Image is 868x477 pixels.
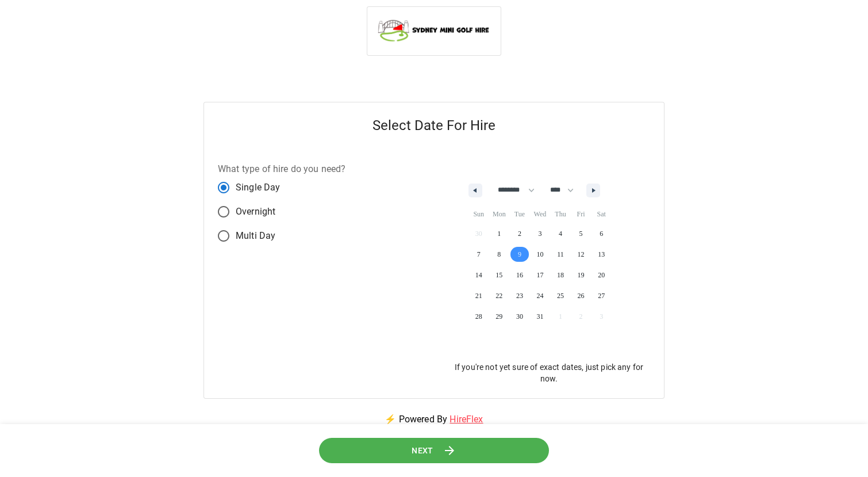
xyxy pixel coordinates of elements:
button: 6 [591,223,612,244]
span: Tue [509,205,530,223]
span: 24 [536,285,543,306]
span: 21 [475,285,482,306]
span: 7 [477,244,481,265]
span: 15 [496,265,502,285]
span: Multi Day [236,229,275,243]
button: 2 [509,223,530,244]
button: 27 [591,285,612,306]
span: 9 [518,244,521,265]
span: 5 [579,223,583,244]
span: 31 [536,306,543,327]
span: 29 [496,306,502,327]
button: 26 [571,285,592,306]
button: 3 [530,223,551,244]
span: 1 [497,223,501,244]
button: 18 [550,265,571,285]
span: Sun [468,205,489,223]
h5: Select Date For Hire [204,102,664,148]
span: Wed [530,205,551,223]
span: 13 [598,244,605,265]
span: 25 [557,285,564,306]
span: 4 [559,223,562,244]
span: 18 [557,265,564,285]
span: Overnight [236,205,275,219]
span: Mon [489,205,510,223]
span: 26 [578,285,585,306]
button: 12 [571,244,592,265]
span: 30 [516,306,523,327]
span: Sat [591,205,612,223]
p: ⚡ Powered By [371,399,497,440]
button: 14 [468,265,489,285]
span: 22 [496,285,502,306]
span: 8 [497,244,501,265]
label: What type of hire do you need? [218,162,346,175]
button: 1 [489,223,510,244]
button: 21 [468,285,489,306]
button: 13 [591,244,612,265]
span: 16 [516,265,523,285]
span: 27 [598,285,605,306]
button: 31 [530,306,551,327]
button: 7 [468,244,489,265]
button: 8 [489,244,510,265]
span: 28 [475,306,482,327]
span: 10 [536,244,543,265]
button: 20 [591,265,612,285]
a: HireFlex [450,414,483,425]
button: 29 [489,306,510,327]
button: 23 [509,285,530,306]
span: 3 [538,223,541,244]
span: 19 [578,265,585,285]
span: 2 [518,223,521,244]
span: Fri [571,205,592,223]
img: Sydney Mini Golf Hire logo [377,16,491,44]
button: 11 [550,244,571,265]
button: 25 [550,285,571,306]
button: 28 [468,306,489,327]
p: If you're not yet sure of exact dates, just pick any for now. [448,361,650,384]
button: 16 [509,265,530,285]
button: 9 [509,244,530,265]
span: 6 [600,223,603,244]
span: 11 [557,244,564,265]
span: 20 [598,265,605,285]
span: 17 [536,265,543,285]
span: Single Day [236,181,281,194]
span: 14 [475,265,482,285]
button: 10 [530,244,551,265]
button: 4 [550,223,571,244]
button: 15 [489,265,510,285]
button: 19 [571,265,592,285]
span: Thu [550,205,571,223]
button: 24 [530,285,551,306]
button: 30 [509,306,530,327]
span: 12 [578,244,585,265]
button: 17 [530,265,551,285]
span: 23 [516,285,523,306]
button: 22 [489,285,510,306]
button: 5 [571,223,592,244]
